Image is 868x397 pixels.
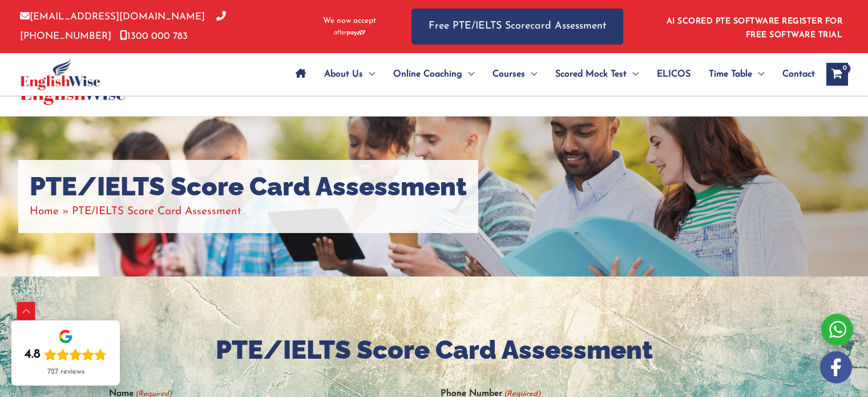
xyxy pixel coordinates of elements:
span: ELICOS [657,54,691,94]
span: Menu Toggle [462,54,474,94]
img: white-facebook.png [820,351,852,383]
a: 1300 000 783 [120,31,188,41]
a: CoursesMenu Toggle [483,54,546,94]
aside: Header Widget 1 [660,8,848,45]
span: We now accept [323,15,376,27]
span: Time Table [709,54,752,94]
span: Menu Toggle [363,54,375,94]
a: Home [30,206,59,217]
span: PTE/IELTS Score Card Assessment [72,206,241,217]
a: [EMAIL_ADDRESS][DOMAIN_NAME] [20,12,205,22]
a: ELICOS [648,54,700,94]
a: Online CoachingMenu Toggle [384,54,483,94]
a: Free PTE/IELTS Scorecard Assessment [411,9,623,45]
span: Contact [782,54,815,94]
nav: Site Navigation: Main Menu [286,54,815,94]
a: About UsMenu Toggle [315,54,384,94]
img: Afterpay-Logo [334,30,365,36]
div: Rating: 4.8 out of 5 [25,347,107,363]
a: Contact [773,54,815,94]
span: Online Coaching [393,54,462,94]
div: 4.8 [25,347,41,363]
span: Menu Toggle [627,54,639,94]
a: View Shopping Cart, empty [826,63,848,86]
nav: Breadcrumbs [30,202,467,221]
a: [PHONE_NUMBER] [20,12,226,41]
span: Menu Toggle [525,54,537,94]
h2: PTE/IELTS Score Card Assessment [109,334,760,367]
h1: PTE/IELTS Score Card Assessment [30,171,467,202]
span: Courses [492,54,525,94]
a: AI SCORED PTE SOFTWARE REGISTER FOR FREE SOFTWARE TRIAL [667,17,843,39]
span: Scored Mock Test [555,54,627,94]
div: 727 reviews [47,367,84,376]
a: Scored Mock TestMenu Toggle [546,54,648,94]
a: Time TableMenu Toggle [700,54,773,94]
img: cropped-ew-logo [20,59,100,90]
span: Menu Toggle [752,54,764,94]
span: About Us [324,54,363,94]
